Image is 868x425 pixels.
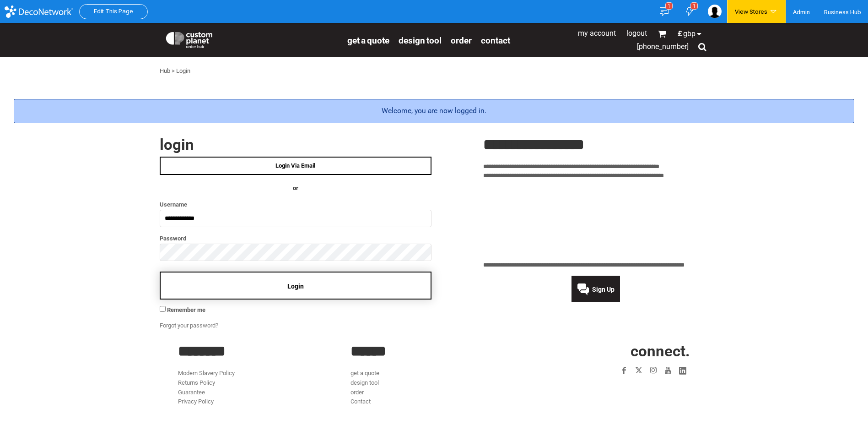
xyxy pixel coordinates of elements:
[399,35,442,46] span: design tool
[167,306,205,313] span: Remember me
[287,283,304,290] span: Login
[160,67,170,74] a: Hub
[160,322,218,329] a: Forgot your password?
[350,389,364,396] a: order
[350,379,379,386] a: design tool
[178,379,215,386] a: Returns Policy
[160,199,431,210] label: Username
[665,2,673,10] div: 1
[626,29,647,38] a: Logout
[350,370,379,376] a: get a quote
[178,398,214,405] a: Privacy Policy
[690,2,698,10] div: 1
[178,370,235,376] a: Modern Slavery Policy
[94,8,133,15] a: Edit This Page
[678,30,683,38] span: £
[172,66,175,76] div: >
[683,30,695,38] span: GBP
[564,383,690,394] iframe: Customer reviews powered by Trustpilot
[160,306,166,312] input: Remember me
[350,398,371,405] a: Contact
[164,30,214,48] img: Custom Planet
[451,35,472,45] a: order
[347,35,389,45] a: get a quote
[347,35,389,46] span: get a quote
[523,343,690,359] h2: CONNECT.
[160,233,431,244] label: Password
[481,35,510,45] a: Contact
[578,29,616,38] a: My Account
[160,184,431,193] h4: OR
[483,186,709,255] iframe: Customer reviews powered by Trustpilot
[451,35,472,46] span: order
[592,286,615,293] span: Sign Up
[399,35,442,45] a: design tool
[637,42,689,51] span: [PHONE_NUMBER]
[176,66,190,76] div: Login
[481,35,510,46] span: Contact
[178,389,205,396] a: Guarantee
[160,157,431,175] a: Login Via Email
[160,25,343,53] a: Custom Planet
[14,99,854,123] div: Welcome, you are now logged in.
[160,137,431,152] h2: Login
[275,162,315,169] span: Login Via Email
